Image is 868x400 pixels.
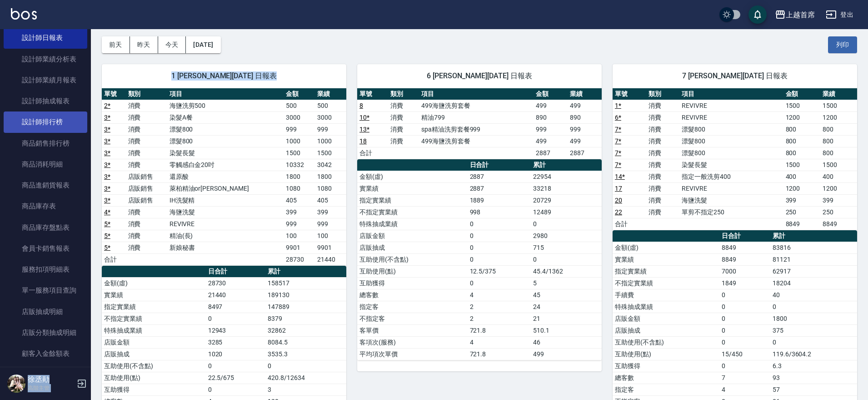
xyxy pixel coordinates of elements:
td: IH洗髮精 [167,194,284,206]
td: 999 [315,123,346,135]
td: 店販金額 [102,336,206,348]
td: 499海鹽洗剪套餐 [419,100,534,111]
td: 不指定客 [357,313,468,324]
td: 0 [206,384,265,395]
th: 業績 [315,88,346,100]
td: 999 [284,218,315,230]
td: 510.1 [531,324,602,336]
h5: 徐丞勛 [28,375,74,384]
td: 0 [206,313,265,324]
a: 22 [615,208,622,216]
td: 海鹽洗髮 [679,194,783,206]
th: 類別 [646,88,680,100]
td: 金額(虛) [357,171,468,182]
td: 指定實業績 [357,194,468,206]
td: 消費 [126,123,167,135]
a: 18 [359,137,367,145]
td: 消費 [646,111,680,123]
td: 1500 [315,147,346,159]
td: 指定客 [357,301,468,313]
td: 店販銷售 [126,171,167,182]
td: 500 [315,100,346,111]
th: 業績 [568,88,602,100]
td: 721.8 [468,324,531,336]
td: 消費 [646,206,680,218]
td: 800 [820,147,857,159]
td: 12943 [206,324,265,336]
td: 400 [820,171,857,182]
td: 500 [284,100,315,111]
td: 189130 [265,289,346,301]
td: 1800 [770,313,857,324]
td: 9901 [315,242,346,253]
td: 0 [468,253,531,265]
td: 0 [206,360,265,372]
a: 商品消耗明細 [4,154,87,175]
td: 0 [719,313,770,324]
td: 15/450 [719,348,770,360]
a: 服務扣項明細表 [4,259,87,280]
td: 24 [531,301,602,313]
td: 2887 [568,147,602,159]
span: 7 [PERSON_NAME][DATE] 日報表 [624,71,846,81]
td: 1849 [719,277,770,289]
button: 前天 [102,36,130,53]
td: 250 [820,206,857,218]
td: 消費 [646,182,680,194]
table: a dense table [613,88,857,230]
td: 33218 [531,182,602,194]
td: 62917 [770,265,857,277]
td: 7 [719,372,770,384]
td: 指定實業績 [613,265,719,277]
th: 日合計 [719,230,770,242]
td: 800 [783,135,820,147]
td: 指定一般洗剪400 [679,171,783,182]
td: 0 [468,218,531,230]
table: a dense table [357,159,602,360]
th: 項目 [419,88,534,100]
td: 0 [468,230,531,242]
a: 20 [615,197,622,204]
img: Person [7,375,25,393]
td: 指定客 [613,384,719,395]
td: 消費 [126,218,167,230]
td: 499 [534,135,568,147]
td: 250 [783,206,820,218]
th: 金額 [534,88,568,100]
a: 顧客卡券餘額表 [4,364,87,385]
th: 金額 [783,88,820,100]
td: 20729 [531,194,602,206]
td: 染髮長髮 [679,159,783,171]
td: 1020 [206,348,265,360]
th: 金額 [284,88,315,100]
th: 日合計 [206,266,265,278]
th: 業績 [820,88,857,100]
td: 22.5/675 [206,372,265,384]
td: 金額(虛) [613,242,719,253]
td: 800 [783,123,820,135]
td: 1080 [284,182,315,194]
td: 420.8/12634 [265,372,346,384]
td: 1500 [820,159,857,171]
td: 特殊抽成業績 [357,218,468,230]
td: 499 [534,100,568,111]
td: 3 [265,384,346,395]
td: 1080 [315,182,346,194]
td: 4 [468,289,531,301]
td: 3042 [315,159,346,171]
a: 設計師業績月報表 [4,70,87,91]
button: [DATE] [186,36,220,53]
td: 800 [820,135,857,147]
td: 8084.5 [265,336,346,348]
td: 499 [531,348,602,360]
td: REVIVRE [679,100,783,111]
td: 3535.3 [265,348,346,360]
td: 消費 [388,135,419,147]
td: 83816 [770,242,857,253]
td: 零觸感白金20吋 [167,159,284,171]
td: 2 [468,301,531,313]
td: 10332 [284,159,315,171]
td: 合計 [102,253,126,265]
td: 店販金額 [357,230,468,242]
td: 8849 [820,218,857,230]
